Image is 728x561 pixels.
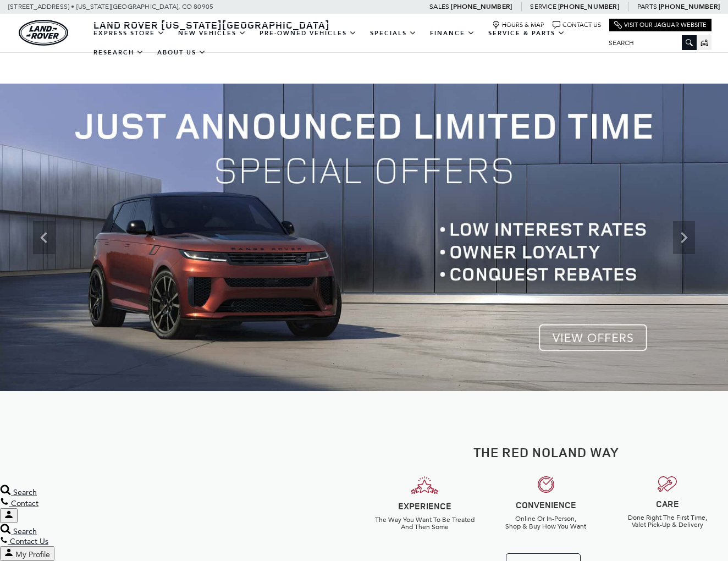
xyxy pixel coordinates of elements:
a: About Us [151,43,213,62]
img: Land Rover [19,20,68,46]
span: Sales [429,3,449,10]
span: Land Rover [US_STATE][GEOGRAPHIC_DATA] [93,18,330,31]
a: [PHONE_NUMBER] [659,2,720,11]
a: Land Rover [US_STATE][GEOGRAPHIC_DATA] [87,18,337,31]
span: Parts [637,3,657,10]
nav: Main Navigation [87,24,600,62]
a: Finance [423,24,482,43]
a: [STREET_ADDRESS] • [US_STATE][GEOGRAPHIC_DATA], CO 80905 [8,3,213,10]
a: Visit Our Jaguar Website [614,21,707,29]
span: Contact Us [10,537,48,546]
a: Research [87,43,151,62]
a: Contact Us [553,21,601,29]
a: [PHONE_NUMBER] [451,2,512,11]
a: Pre-Owned Vehicles [253,24,363,43]
a: EXPRESS STORE [87,24,172,43]
span: Service [530,3,556,10]
a: New Vehicles [172,24,253,43]
input: Search [600,36,697,50]
span: Search [13,527,37,536]
a: [PHONE_NUMBER] [558,2,619,11]
a: Service & Parts [482,24,572,43]
a: land-rover [19,20,68,46]
h2: The Red Noland Way [372,445,720,459]
a: Hours & Map [492,21,544,29]
a: Specials [363,24,423,43]
span: My Profile [15,550,50,559]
